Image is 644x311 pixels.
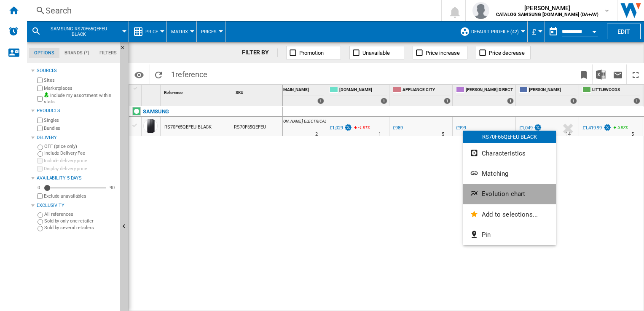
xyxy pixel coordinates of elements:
button: Evolution chart [463,184,556,204]
button: Characteristics [463,143,556,164]
span: Evolution chart [482,190,525,198]
span: Characteristics [482,150,526,157]
div: RS70F65QEFEU BLACK [463,131,556,143]
button: Pin... [463,225,556,245]
span: Matching [482,170,508,177]
button: Matching [463,164,556,184]
span: Pin [482,231,491,239]
span: Add to selections... [482,211,538,218]
button: Add to selections... [463,204,556,225]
